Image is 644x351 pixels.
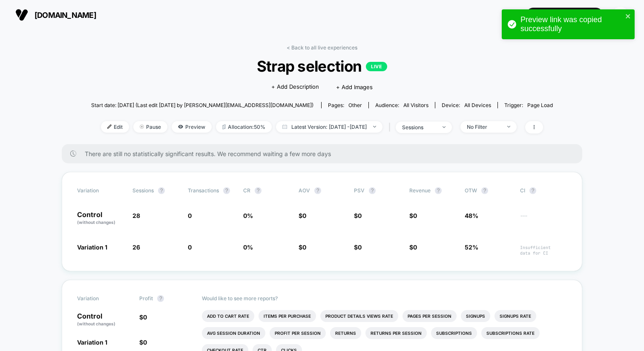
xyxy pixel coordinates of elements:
[287,44,357,51] a: < Back to all live experiences
[409,212,417,219] span: $
[299,212,306,219] span: $
[255,187,262,194] button: ?
[413,244,417,251] span: 0
[461,310,490,322] li: Signups
[271,83,319,91] span: + Add Description
[188,187,219,194] span: Transactions
[77,244,107,251] span: Variation 1
[366,62,387,71] p: LIVE
[527,102,553,108] span: Page Load
[13,8,99,22] button: [DOMAIN_NAME]
[15,9,28,21] img: Visually logo
[222,125,226,129] img: rebalance
[302,244,306,251] span: 0
[188,244,192,251] span: 0
[354,212,362,219] span: $
[494,310,536,322] li: Signups Rate
[431,327,477,339] li: Subscriptions
[299,244,306,251] span: $
[143,339,147,346] span: 0
[358,244,362,251] span: 0
[369,187,376,194] button: ?
[520,15,623,33] div: Preview link was copied successfully
[77,339,107,346] span: Variation 1
[202,295,567,302] p: Would like to see more reports?
[373,126,376,128] img: end
[467,124,501,130] div: No Filter
[409,244,417,251] span: $
[158,187,165,194] button: ?
[139,295,153,302] span: Profit
[132,244,140,251] span: 26
[520,187,567,194] span: CI
[435,102,497,108] span: Device:
[132,212,140,219] span: 28
[143,313,147,321] span: 0
[328,102,362,108] div: Pages:
[435,187,442,194] button: ?
[243,212,253,219] span: 0 %
[481,187,488,194] button: ?
[612,7,629,23] div: YO
[354,244,362,251] span: $
[409,187,431,194] span: Revenue
[504,102,553,108] div: Trigger:
[270,327,326,339] li: Profit Per Session
[299,187,310,194] span: AOV
[520,213,567,226] span: ---
[403,102,428,108] span: All Visitors
[625,13,631,21] button: close
[375,102,428,108] div: Audience:
[302,212,306,219] span: 0
[282,125,287,129] img: calendar
[140,125,144,129] img: end
[314,187,321,194] button: ?
[529,187,536,194] button: ?
[77,211,124,226] p: Control
[157,295,164,302] button: ?
[402,124,436,131] div: sessions
[443,126,446,128] img: end
[133,121,167,133] span: Pause
[365,327,427,339] li: Returns Per Session
[507,126,510,128] img: end
[520,245,567,256] span: Insufficient data for CI
[465,187,512,194] span: OTW
[107,125,112,129] img: edit
[243,187,250,194] span: CR
[330,327,361,339] li: Returns
[320,310,398,322] li: Product Details Views Rate
[465,244,478,251] span: 52%
[139,339,147,346] span: $
[259,310,316,322] li: Items Per Purchase
[276,121,382,133] span: Latest Version: [DATE] - [DATE]
[348,102,362,108] span: other
[481,327,540,339] li: Subscriptions Rate
[202,327,265,339] li: Avg Session Duration
[609,6,631,24] button: YO
[243,244,253,251] span: 0 %
[139,313,147,321] span: $
[101,121,129,133] span: Edit
[77,313,131,327] p: Control
[34,11,96,20] span: [DOMAIN_NAME]
[387,121,396,133] span: |
[202,310,254,322] li: Add To Cart Rate
[336,84,373,90] span: + Add Images
[85,150,565,157] span: There are still no statistically significant results. We recommend waiting a few more days
[132,187,154,194] span: Sessions
[402,310,457,322] li: Pages Per Session
[216,121,272,133] span: Allocation: 50%
[188,212,192,219] span: 0
[114,57,529,75] span: Strap selection
[77,295,124,302] span: Variation
[77,321,115,326] span: (without changes)
[358,212,362,219] span: 0
[77,220,115,225] span: (without changes)
[413,212,417,219] span: 0
[172,121,212,133] span: Preview
[223,187,230,194] button: ?
[465,212,478,219] span: 48%
[464,102,491,108] span: all devices
[354,187,365,194] span: PSV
